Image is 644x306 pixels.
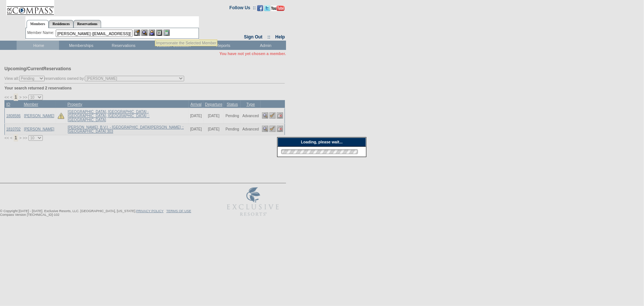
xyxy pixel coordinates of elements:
[27,30,56,36] div: Member Name:
[257,5,263,11] img: Become our fan on Facebook
[244,34,262,40] a: Sign Out
[49,20,73,28] a: Residences
[271,7,285,12] a: Subscribe to our YouTube Channel
[264,5,270,11] img: Follow us on Twitter
[278,137,366,147] div: Loading, please wait...
[271,6,285,11] img: Subscribe to our YouTube Channel
[149,30,155,36] img: Impersonate
[268,34,271,40] span: ::
[134,30,140,36] img: b_edit.gif
[230,4,256,13] td: Follow Us ::
[156,30,162,36] img: Reservations
[163,30,170,36] img: b_calculator.gif
[73,20,101,28] a: Reservations
[279,148,360,155] img: loading.gif
[275,34,285,40] a: Help
[27,20,49,28] a: Members
[141,30,148,36] img: View
[257,7,263,12] a: Become our fan on Facebook
[264,7,270,12] a: Follow us on Twitter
